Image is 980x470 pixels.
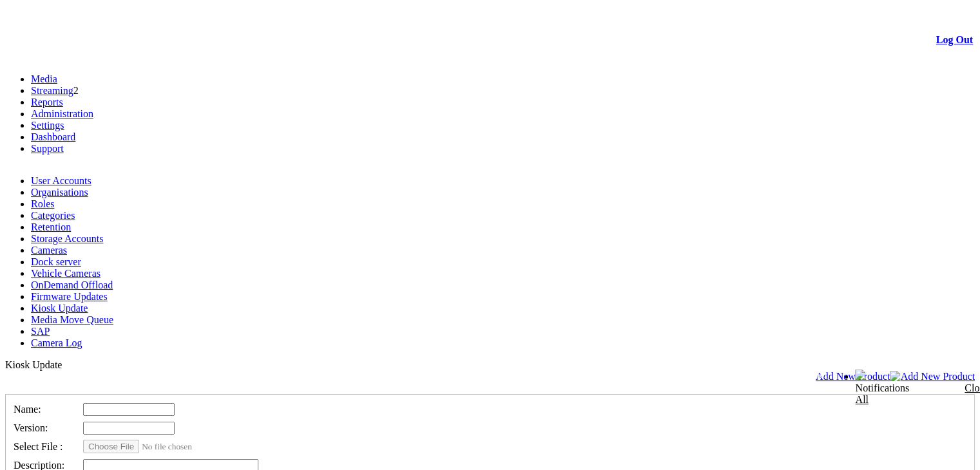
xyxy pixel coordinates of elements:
a: Reports [31,97,63,108]
span: Select File : [14,441,62,452]
span: Kiosk Update [5,359,62,370]
a: Dashboard [31,131,75,142]
a: Dock server [31,256,81,267]
div: Notifications [855,382,948,406]
a: Settings [31,120,64,131]
a: Organisations [31,187,88,198]
span: 2 [73,85,79,96]
a: User Accounts [31,175,91,186]
a: Categories [31,210,75,221]
img: bell24.png [855,370,865,380]
a: Log Out [936,34,973,45]
a: Firmware Updates [31,291,108,302]
a: Streaming [31,85,73,96]
a: SAP [31,326,50,337]
span: Welcome, System Administrator (Administrator) [666,370,830,380]
a: Media [31,73,57,84]
a: Storage Accounts [31,233,103,244]
a: Administration [31,108,93,119]
a: Retention [31,221,71,232]
a: Cameras [31,245,67,256]
a: Kiosk Update [31,303,88,314]
a: Camera Log [31,337,82,348]
a: Roles [31,198,54,209]
a: Support [31,143,64,154]
a: Media Move Queue [31,314,113,325]
a: Vehicle Cameras [31,268,101,279]
a: OnDemand Offload [31,279,113,290]
span: Name: [14,404,41,415]
span: Version: [14,422,48,433]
